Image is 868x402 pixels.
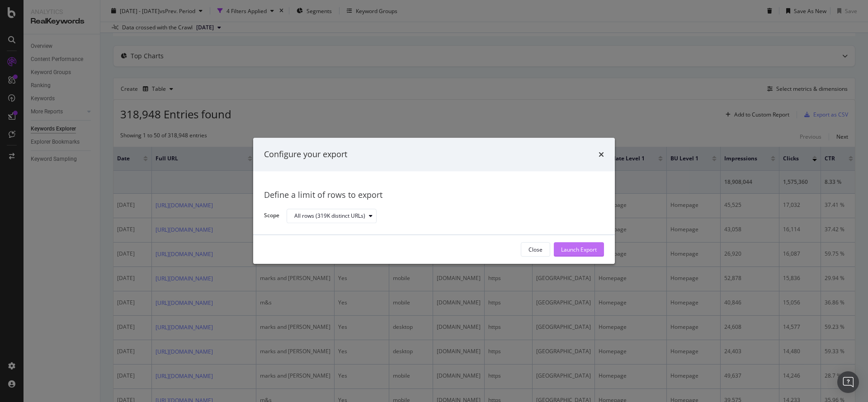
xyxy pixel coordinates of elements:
div: Define a limit of rows to export [264,189,604,201]
div: Open Intercom Messenger [837,371,859,393]
label: Scope [264,212,279,222]
div: Launch Export [561,246,597,253]
div: Close [528,246,542,253]
div: Configure your export [264,149,347,160]
button: Close [521,243,550,257]
div: All rows (319K distinct URLs) [294,213,365,219]
div: times [599,149,604,160]
div: modal [253,138,615,264]
button: All rows (319K distinct URLs) [287,209,377,223]
button: Launch Export [554,243,604,257]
